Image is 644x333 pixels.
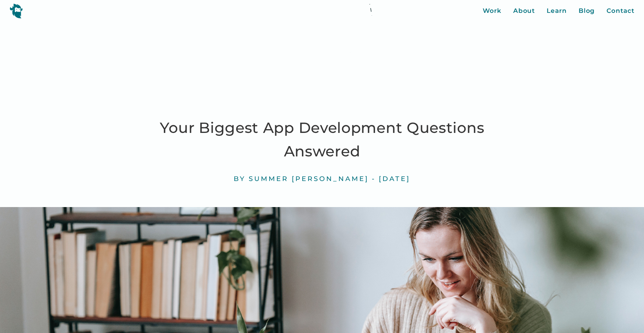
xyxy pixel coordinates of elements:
a: Learn [547,6,567,16]
div: Summer [PERSON_NAME] [249,175,369,183]
div: [DATE] [379,175,410,183]
div: - [372,175,376,183]
img: yeti logo icon [10,3,23,18]
a: About [513,6,535,16]
a: Blog [579,6,595,16]
a: Contact [607,6,634,16]
a: Work [483,6,501,16]
div: By [234,175,246,183]
h1: Your Biggest App Development Questions Answered [157,116,488,163]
